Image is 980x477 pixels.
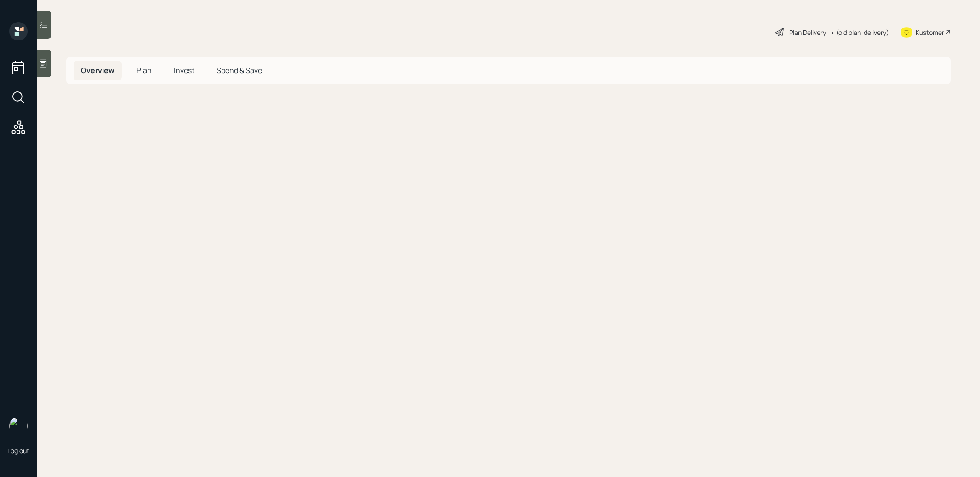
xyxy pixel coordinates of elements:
[174,65,194,75] span: Invest
[916,28,944,37] div: Kustomer
[217,65,262,75] span: Spend & Save
[789,28,826,37] div: Plan Delivery
[9,417,28,435] img: treva-nostdahl-headshot.png
[831,28,889,37] div: • (old plan-delivery)
[81,65,114,75] span: Overview
[7,446,29,455] div: Log out
[137,65,152,75] span: Plan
